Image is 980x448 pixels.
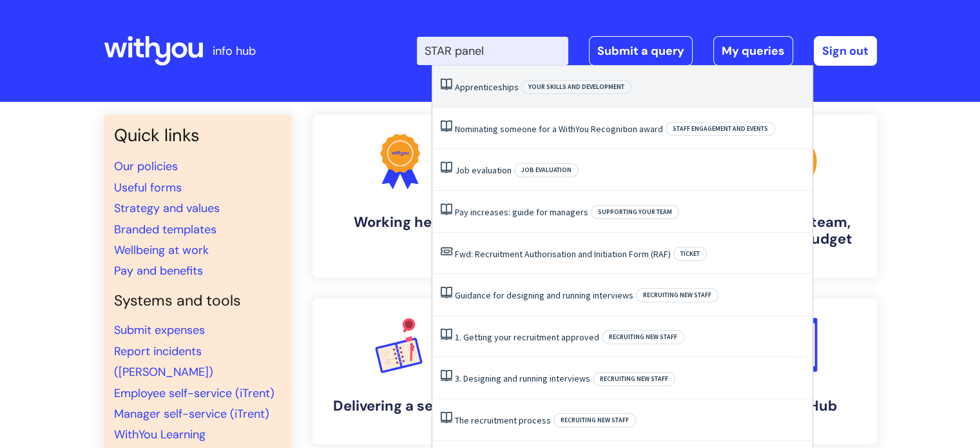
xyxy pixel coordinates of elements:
[213,41,256,61] p: info hub
[114,344,213,380] a: Report incidents ([PERSON_NAME])
[114,406,269,422] a: Manager self-service (iTrent)
[114,242,209,258] a: Wellbeing at work
[323,398,477,414] h4: Delivering a service
[514,163,579,177] span: Job evaluation
[114,322,205,338] a: Submit expenses
[114,180,182,195] a: Useful forms
[553,413,636,427] span: Recruiting new staff
[455,123,663,135] a: Nominating someone for a WithYou Recognition award
[312,298,488,444] a: Delivering a service
[455,331,599,343] a: 1. Getting your recruitment approved
[417,36,877,66] div: | -
[114,292,282,310] h4: Systems and tools
[417,37,568,65] input: Search
[312,115,488,278] a: Working here
[713,36,793,66] a: My queries
[114,222,216,237] a: Branded templates
[666,122,775,136] span: Staff engagement and events
[455,81,519,93] a: Apprenticeships
[455,373,590,384] a: 3. Designing and running interviews
[814,36,877,66] a: Sign out
[114,125,282,146] h3: Quick links
[636,288,718,302] span: Recruiting new staff
[455,164,512,176] a: Job evaluation
[114,385,274,401] a: Employee self-service (iTrent)
[591,205,679,219] span: Supporting your team
[323,214,477,231] h4: Working here
[455,289,633,301] a: Guidance for designing and running interviews
[114,159,178,174] a: Our policies
[521,80,631,94] span: Your skills and development
[114,263,203,278] a: Pay and benefits
[455,206,588,218] a: Pay increases: guide for managers
[455,414,551,426] a: The recruitment process
[114,427,206,442] a: WithYou Learning
[593,372,675,386] span: Recruiting new staff
[455,248,671,260] a: Fwd: Recruitment Authorisation and Initiation Form (RAF)
[114,200,220,216] a: Strategy and values
[673,247,707,261] span: Ticket
[589,36,693,66] a: Submit a query
[602,330,684,344] span: Recruiting new staff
